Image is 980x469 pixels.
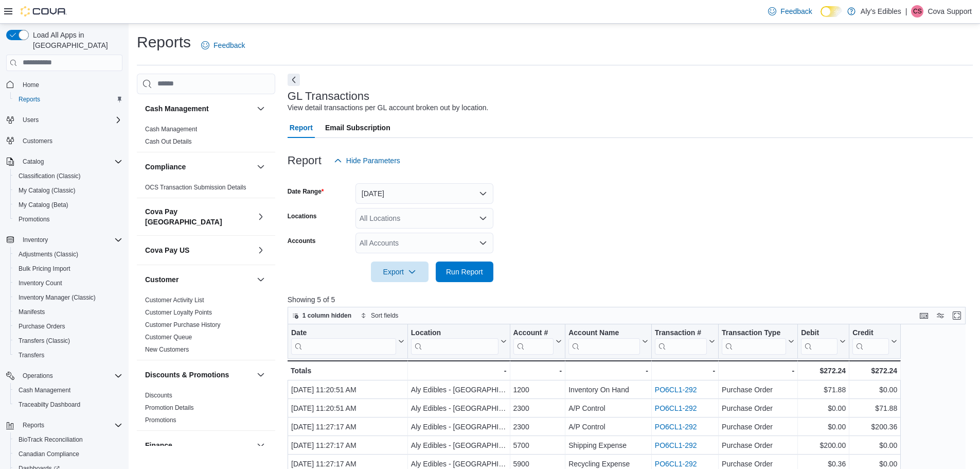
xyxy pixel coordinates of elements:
[19,201,68,209] span: My Catalog (Beta)
[145,416,176,424] span: Promotions
[861,5,901,18] p: Aly's Edibles
[2,233,127,247] button: Inventory
[2,77,127,92] button: Home
[780,6,812,16] span: Feedback
[19,186,76,195] span: My Catalog (Classic)
[722,328,786,354] div: Transaction Type
[951,309,963,322] button: Enter fullscreen
[145,321,221,329] span: Customer Purchase History
[14,335,74,347] a: Transfers (Classic)
[19,95,40,103] span: Reports
[801,402,846,414] div: $0.00
[145,309,212,316] a: Customer Loyalty Points
[288,212,317,220] label: Locations
[446,267,483,277] span: Run Report
[411,384,507,396] div: Aly Edibles - [GEOGRAPHIC_DATA]
[10,432,127,447] button: BioTrack Reconciliation
[197,35,249,56] a: Feedback
[291,328,396,354] div: Date
[568,384,648,396] div: Inventory On Hand
[10,169,127,183] button: Classification (Classic)
[19,114,122,126] span: Users
[145,103,253,114] button: Cash Management
[145,308,212,317] span: Customer Loyalty Points
[14,170,122,182] span: Classification (Classic)
[801,364,846,377] div: $272.24
[14,184,80,197] a: My Catalog (Classic)
[913,5,922,18] span: CS
[10,383,127,397] button: Cash Management
[19,155,122,168] span: Catalog
[934,309,947,322] button: Display options
[513,421,562,433] div: 2300
[145,296,204,304] span: Customer Activity List
[23,137,52,145] span: Customers
[377,262,422,282] span: Export
[14,170,85,182] a: Classification (Classic)
[137,123,275,152] div: Cash Management
[19,401,80,409] span: Traceabilty Dashboard
[291,402,404,414] div: [DATE] 11:20:51 AM
[325,117,390,138] span: Email Subscription
[722,384,794,396] div: Purchase Order
[145,334,192,341] a: Customer Queue
[371,262,429,282] button: Export
[137,294,275,360] div: Customer
[722,439,794,451] div: Purchase Order
[655,386,697,394] a: PO6CL1-292
[14,335,122,347] span: Transfers (Classic)
[288,154,322,167] h3: Report
[19,450,79,458] span: Canadian Compliance
[2,418,127,432] button: Reports
[655,328,707,338] div: Transaction #
[19,155,48,168] button: Catalog
[918,309,930,322] button: Keyboard shortcuts
[2,133,127,148] button: Customers
[355,183,493,204] button: [DATE]
[852,328,889,338] div: Credit
[255,369,267,381] button: Discounts & Promotions
[19,436,83,444] span: BioTrack Reconciliation
[2,154,127,169] button: Catalog
[14,248,122,260] span: Adjustments (Classic)
[23,81,39,89] span: Home
[10,290,127,305] button: Inventory Manager (Classic)
[19,79,43,91] a: Home
[411,402,507,414] div: Aly Edibles - [GEOGRAPHIC_DATA]
[411,439,507,451] div: Aly Edibles - [GEOGRAPHIC_DATA]
[288,309,355,322] button: 1 column hidden
[14,349,122,361] span: Transfers
[255,211,267,223] button: Cova Pay [GEOGRAPHIC_DATA]
[14,263,75,275] a: Bulk Pricing Import
[145,321,221,328] a: Customer Purchase History
[137,32,191,53] h1: Reports
[288,90,369,102] h3: GL Transactions
[852,384,897,396] div: $0.00
[722,421,794,433] div: Purchase Order
[10,397,127,412] button: Traceabilty Dashboard
[10,276,127,290] button: Inventory Count
[10,447,127,461] button: Canadian Compliance
[145,183,246,192] span: OCS Transaction Submission Details
[137,389,275,430] div: Discounts & Promotions
[19,250,78,258] span: Adjustments (Classic)
[436,262,493,282] button: Run Report
[722,402,794,414] div: Purchase Order
[14,320,122,333] span: Purchase Orders
[23,158,44,166] span: Catalog
[513,364,562,377] div: -
[19,419,122,431] span: Reports
[513,328,554,354] div: Account #
[145,138,192,145] a: Cash Out Details
[14,398,84,411] a: Traceabilty Dashboard
[513,384,562,396] div: 1200
[145,206,253,227] h3: Cova Pay [GEOGRAPHIC_DATA]
[145,297,204,304] a: Customer Activity List
[145,162,253,172] button: Compliance
[801,421,846,433] div: $0.00
[19,78,122,91] span: Home
[852,364,897,377] div: $272.24
[288,187,324,196] label: Date Range
[145,345,189,354] span: New Customers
